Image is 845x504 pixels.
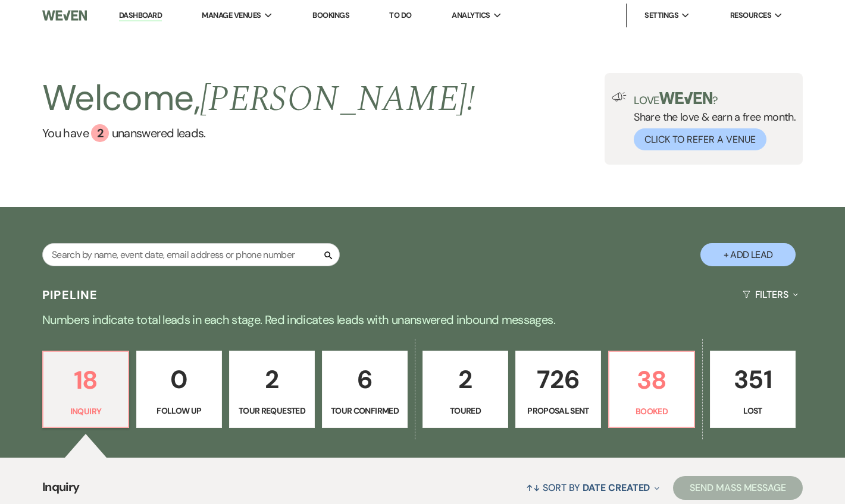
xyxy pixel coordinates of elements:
p: Tour Confirmed [330,404,400,417]
span: Analytics [452,10,490,21]
h2: Welcome, [42,73,475,124]
a: To Do [389,10,411,20]
p: Booked [616,405,687,418]
a: 0Follow Up [136,351,222,428]
img: Weven Logo [42,3,87,28]
p: 726 [523,360,593,399]
img: loud-speaker-illustration.svg [612,92,627,102]
a: 351Lost [710,351,796,428]
p: Follow Up [144,404,214,417]
div: 2 [91,124,109,142]
span: Settings [644,10,678,21]
button: + Add Lead [700,243,796,266]
p: Love ? [634,92,796,106]
input: Search by name, event date, email address or phone number [42,243,340,266]
a: 726Proposal Sent [515,351,601,428]
a: 18Inquiry [42,351,129,428]
p: Proposal Sent [523,404,593,417]
p: Inquiry [51,405,121,418]
span: Inquiry [42,478,80,503]
p: 0 [144,360,214,399]
span: [PERSON_NAME] ! [200,72,475,127]
p: 38 [616,360,687,400]
p: 351 [718,360,788,399]
a: 6Tour Confirmed [322,351,408,428]
a: You have 2 unanswered leads. [42,124,475,142]
div: Share the love & earn a free month. [627,92,796,150]
a: 2Tour Requested [229,351,315,428]
h3: Pipeline [42,286,98,303]
a: 2Toured [422,351,508,428]
a: Bookings [312,10,349,20]
p: 2 [237,360,307,399]
p: 6 [330,360,400,399]
a: 38Booked [608,351,695,428]
p: Tour Requested [237,404,307,417]
button: Click to Refer a Venue [634,128,766,150]
p: 2 [430,360,500,399]
span: ↑↓ [526,481,540,494]
p: 18 [51,360,121,400]
span: Resources [730,10,771,21]
button: Sort By Date Created [521,472,664,503]
button: Send Mass Message [673,476,803,500]
p: Toured [430,404,500,417]
button: Filters [738,279,803,310]
img: weven-logo-green.svg [659,92,712,104]
a: Dashboard [119,10,162,21]
span: Manage Venues [202,10,261,21]
p: Lost [718,404,788,417]
span: Date Created [583,481,650,494]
